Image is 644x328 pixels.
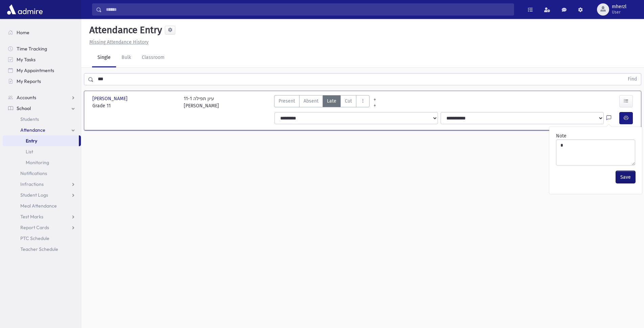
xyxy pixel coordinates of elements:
a: Report Cards [3,222,81,233]
a: Student Logs [3,190,81,200]
button: Find [624,73,641,85]
span: Report Cards [20,224,49,231]
img: AdmirePro [5,3,44,16]
span: User [612,9,626,15]
a: PTC Schedule [3,233,81,244]
span: [PERSON_NAME] [92,95,129,102]
span: List [26,149,33,155]
a: Meal Attendance [3,200,81,211]
span: mherzl [612,4,626,9]
input: Search [102,3,514,16]
span: Student Logs [20,192,48,198]
span: Home [17,29,29,36]
a: Test Marks [3,211,81,222]
span: PTC Schedule [20,235,49,241]
a: My Tasks [3,54,81,65]
span: Entry [26,138,37,144]
span: Grade 11 [92,102,177,109]
a: School [3,103,81,114]
span: Present [279,97,295,105]
a: Notifications [3,168,81,179]
a: Missing Attendance History [87,39,149,45]
a: Students [3,114,81,125]
a: Attendance [3,125,81,135]
span: Attendance [20,127,45,133]
span: Teacher Schedule [20,246,58,252]
span: Time Tracking [17,46,47,52]
span: My Reports [17,78,41,84]
h5: Attendance Entry [87,24,162,36]
a: Single [92,48,116,67]
span: Monitoring [26,159,49,166]
a: Home [3,27,81,38]
a: List [3,146,81,157]
span: Meal Attendance [20,203,57,209]
span: My Tasks [17,57,36,63]
span: Students [20,116,39,122]
a: Classroom [136,48,170,67]
a: Bulk [116,48,136,67]
a: My Appointments [3,65,81,76]
a: My Reports [3,76,81,87]
a: Monitoring [3,157,81,168]
div: 11-1 עיון תפילה [PERSON_NAME] [184,95,219,109]
label: Note [556,132,567,139]
span: Notifications [20,170,47,176]
span: Accounts [17,94,36,101]
span: Test Marks [20,214,43,220]
div: AttTypes [274,95,370,109]
a: Infractions [3,179,81,190]
span: Infractions [20,181,44,187]
span: Cut [345,97,352,105]
u: Missing Attendance History [89,39,149,45]
a: Accounts [3,92,81,103]
a: Entry [3,135,79,146]
button: Save [616,171,635,183]
span: Late [327,97,336,105]
a: Time Tracking [3,43,81,54]
span: School [17,105,31,111]
a: Teacher Schedule [3,244,81,255]
span: My Appointments [17,67,54,73]
span: Absent [304,97,318,105]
